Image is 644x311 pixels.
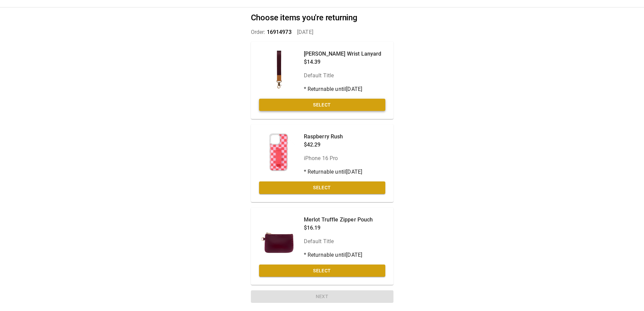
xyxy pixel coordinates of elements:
[304,237,373,246] p: Default Title
[304,216,373,224] p: Merlot Truffle Zipper Pouch
[304,133,363,141] p: Raspberry Rush
[304,50,382,58] p: [PERSON_NAME] Wrist Lanyard
[304,58,382,66] p: $14.39
[304,251,373,259] p: * Returnable until [DATE]
[304,141,363,149] p: $42.29
[259,99,385,111] button: Select
[304,72,382,80] p: Default Title
[259,265,385,277] button: Select
[251,13,393,23] h2: Choose items you're returning
[259,181,385,194] button: Select
[251,28,393,36] p: Order: [DATE]
[304,85,382,93] p: * Returnable until [DATE]
[304,168,363,176] p: * Returnable until [DATE]
[304,224,373,232] p: $16.19
[304,154,363,162] p: iPhone 16 Pro
[267,29,292,35] span: 16914973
